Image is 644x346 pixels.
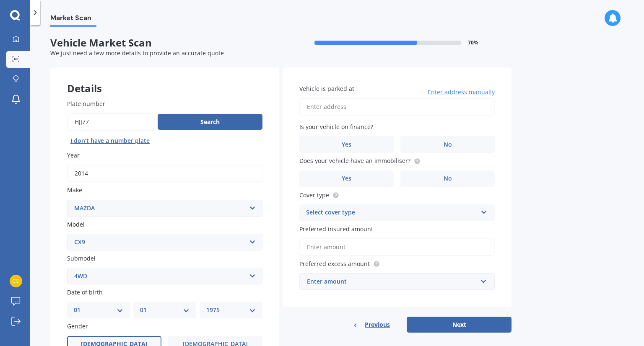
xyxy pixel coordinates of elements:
span: Gender [67,323,88,331]
span: Does your vehicle have an immobiliser? [299,157,410,165]
input: Enter plate number [67,113,154,131]
span: Yes [342,141,351,148]
span: Model [67,220,85,228]
input: YYYY [67,165,262,182]
button: Search [158,114,262,130]
span: No [444,175,452,182]
span: Preferred insured amount [299,225,373,233]
input: Enter address [299,98,495,116]
span: Cover type [299,191,329,199]
span: Vehicle is parked at [299,85,354,93]
span: Submodel [67,254,96,262]
span: We just need a few more details to provide an accurate quote [50,49,224,57]
span: Plate number [67,100,105,108]
span: Date of birth [67,288,103,296]
span: Make [67,186,82,194]
span: Year [67,151,80,159]
button: Next [407,317,512,333]
span: No [444,141,452,148]
span: Preferred excess amount [299,260,370,268]
span: Vehicle Market Scan [50,37,281,49]
div: Select cover type [306,208,477,218]
span: Enter address manually [428,88,495,96]
div: Enter amount [307,277,477,286]
span: Is your vehicle on finance? [299,123,373,131]
span: Market Scan [50,14,96,25]
img: e86ab63d500a5520efa2262aecf4354b [10,275,22,287]
span: 70 % [468,40,478,46]
input: Enter amount [299,238,495,256]
div: Details [50,67,279,93]
span: Previous [365,318,390,331]
span: Yes [342,175,351,182]
button: I don’t have a number plate [67,134,153,147]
